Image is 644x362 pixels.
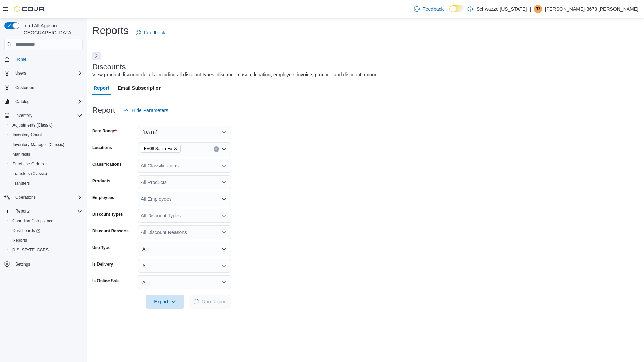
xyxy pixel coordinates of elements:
[15,261,30,267] span: Settings
[12,193,83,201] span: Operations
[12,84,38,92] a: Customers
[15,70,26,76] span: Users
[92,212,123,217] label: Discount Types
[12,69,83,77] span: Users
[92,145,112,150] label: Locations
[132,107,168,114] span: Hide Parameters
[221,180,227,185] button: Open list of options
[7,245,85,255] button: [US_STATE] CCRS
[15,113,32,118] span: Inventory
[138,126,231,139] button: [DATE]
[146,295,184,309] button: Export
[141,145,181,153] span: EV08 Santa Fe
[536,5,540,13] span: J3
[422,6,444,12] span: Feedback
[15,57,26,62] span: Home
[92,63,126,71] h3: Discounts
[7,235,85,245] button: Reports
[12,193,38,201] button: Operations
[14,6,45,12] img: Cova
[1,68,85,78] button: Users
[10,179,83,188] span: Transfers
[1,206,85,216] button: Reports
[12,228,40,233] span: Dashboards
[92,261,113,267] label: Is Delivery
[92,52,101,60] button: Next
[10,140,67,149] a: Inventory Manager (Classic)
[92,178,110,184] label: Products
[221,196,227,202] button: Open list of options
[92,24,129,37] h1: Reports
[530,5,531,13] p: |
[1,54,85,64] button: Home
[92,106,115,114] h3: Report
[10,226,83,235] span: Dashboards
[10,150,33,158] a: Manifests
[92,71,379,78] div: View product discount details including all discount types, discount reason, location, employee, ...
[221,213,227,218] button: Open list of options
[92,162,122,167] label: Classifications
[15,208,30,214] span: Reports
[12,97,83,106] span: Catalog
[10,170,50,178] a: Transfers (Classic)
[7,179,85,188] button: Transfers
[12,207,33,215] button: Reports
[12,207,83,215] span: Reports
[10,131,45,139] a: Inventory Count
[12,55,29,63] a: Home
[1,192,85,202] button: Operations
[144,29,165,36] span: Feedback
[7,149,85,159] button: Manifests
[193,299,199,305] span: Loading
[144,145,172,152] span: EV08 Santa Fe
[1,111,85,120] button: Inventory
[12,171,47,176] span: Transfers (Classic)
[12,111,35,120] button: Inventory
[10,160,47,168] a: Purchase Orders
[10,150,83,158] span: Manifests
[133,26,168,40] a: Feedback
[7,130,85,140] button: Inventory Count
[1,97,85,106] button: Catalog
[121,103,171,117] button: Hide Parameters
[94,81,109,95] span: Report
[189,295,231,309] button: LoadingRun Report
[10,217,83,225] span: Canadian Compliance
[221,146,227,152] button: Open list of options
[10,140,83,149] span: Inventory Manager (Classic)
[7,120,85,130] button: Adjustments (Classic)
[10,246,83,254] span: Washington CCRS
[10,121,83,129] span: Adjustments (Classic)
[12,122,53,128] span: Adjustments (Classic)
[7,226,85,235] a: Dashboards
[476,5,527,13] p: Schwazze [US_STATE]
[138,275,231,289] button: All
[10,236,30,244] a: Reports
[12,260,83,268] span: Settings
[449,5,464,12] input: Dark Mode
[92,128,117,134] label: Date Range
[12,83,83,92] span: Customers
[12,161,44,167] span: Purchase Orders
[4,51,83,287] nav: Complex example
[19,22,83,36] span: Load All Apps in [GEOGRAPHIC_DATA]
[12,218,53,224] span: Canadian Compliance
[10,236,83,244] span: Reports
[12,132,42,138] span: Inventory Count
[7,140,85,149] button: Inventory Manager (Classic)
[15,99,29,104] span: Catalog
[12,181,30,186] span: Transfers
[10,179,33,188] a: Transfers
[10,160,83,168] span: Purchase Orders
[10,170,83,178] span: Transfers (Classic)
[92,245,110,250] label: Use Type
[202,298,227,305] span: Run Report
[10,246,51,254] a: [US_STATE] CCRS
[411,2,446,16] a: Feedback
[7,169,85,179] button: Transfers (Classic)
[150,295,180,309] span: Export
[12,55,83,63] span: Home
[221,230,227,235] button: Open list of options
[10,226,43,235] a: Dashboards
